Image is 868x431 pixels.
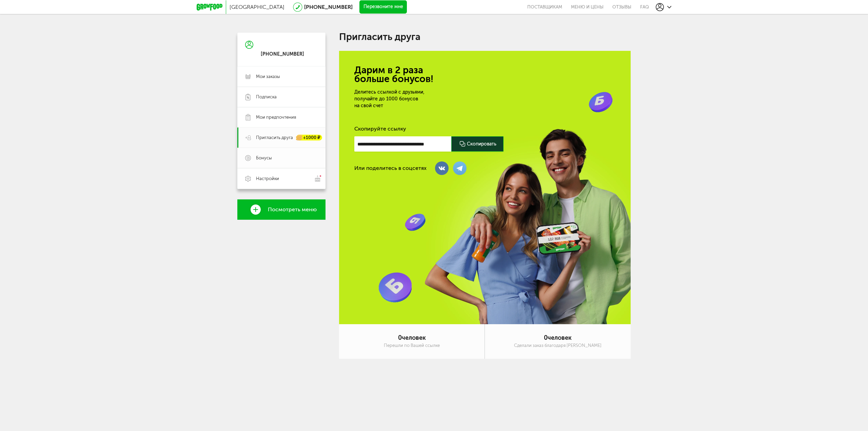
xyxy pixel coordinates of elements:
[237,87,325,107] a: Подписка
[237,107,325,128] a: Мои предпочтения
[268,207,317,213] span: Посмотреть меню
[261,51,304,57] div: [PHONE_NUMBER]
[359,0,407,14] button: Перезвоните мне
[354,89,512,109] div: Делитесь ссылкой с друзьями, получайте до 1000 бонусов на свой счет
[237,66,325,87] a: Мои заказы
[256,74,280,80] span: Мои заказы
[256,94,277,100] span: Подписка
[304,4,353,10] a: [PHONE_NUMBER]
[354,125,615,132] div: Скопируйте ссылку
[354,165,427,172] div: Или поделитесь в соцсетях
[398,334,402,341] span: 0
[296,135,322,141] div: +1000 ₽
[398,335,426,341] div: человек
[544,334,548,341] span: 0
[256,114,296,120] span: Мои предпочтения
[514,343,601,348] div: Сделали заказ благодаря [PERSON_NAME]
[256,176,279,182] span: Настройки
[544,335,572,341] div: человек
[237,199,325,220] a: Посмотреть меню
[384,343,440,348] div: Перешли по Вашей ссылке
[237,128,325,148] a: Пригласить друга +1000 ₽
[230,4,284,10] span: [GEOGRAPHIC_DATA]
[354,66,615,83] h2: Дарим в 2 раза больше бонусов!
[256,135,293,141] span: Пригласить друга
[237,148,325,168] a: Бонусы
[237,168,325,189] a: Настройки
[339,33,631,41] h1: Пригласить друга
[256,155,272,161] span: Бонусы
